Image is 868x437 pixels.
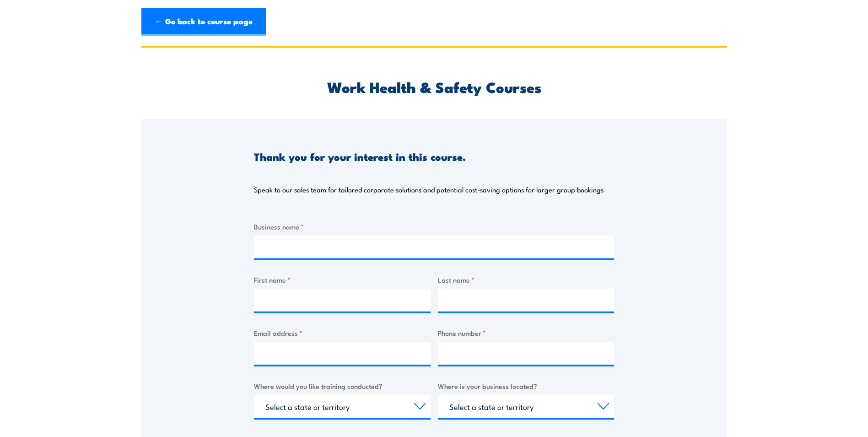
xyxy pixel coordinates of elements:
label: Last name [438,274,615,285]
label: Where is your business located? [438,381,615,391]
a: ← Go back to course page [141,8,266,36]
label: Phone number [438,328,615,338]
label: Email address [254,328,431,338]
h2: Work Health & Safety Courses [254,80,614,93]
p: Speak to our sales team for tailored corporate solutions and potential cost-saving options for la... [254,185,604,194]
label: Where would you like training conducted? [254,381,431,391]
label: First name [254,274,431,285]
label: Business name [254,221,614,232]
h3: Thank you for your interest in this course. [254,151,466,162]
